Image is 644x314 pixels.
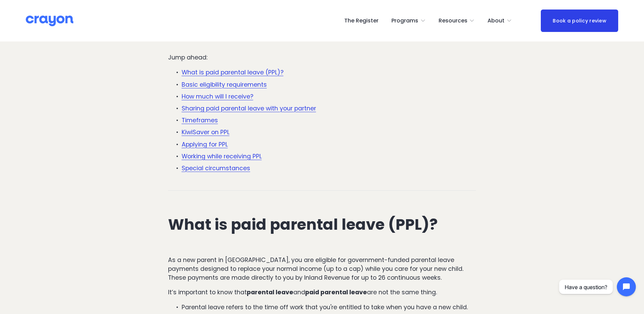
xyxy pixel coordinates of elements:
a: Special circumstances [182,164,250,172]
a: Working while receiving PPL [182,152,262,160]
a: folder dropdown [439,15,475,26]
a: Sharing paid parental leave with your partner [182,104,316,112]
strong: parental leave [247,288,293,296]
a: How much will I receive? [182,92,253,101]
a: Basic eligibility requirements [182,81,267,89]
a: folder dropdown [391,15,426,26]
a: Timeframes [182,116,218,124]
img: Crayon [26,15,73,27]
a: Book a policy review [541,10,618,32]
h2: What is paid parental leave (PPL)? [168,216,476,233]
strong: paid parental leave [305,288,367,296]
a: The Register [344,15,379,26]
span: Resources [439,16,467,26]
p: It’s important to know that and are not the same thing. [168,288,476,297]
p: As a new parent in [GEOGRAPHIC_DATA], you are eligible for government-funded parental leave payme... [168,256,476,282]
p: Jump ahead: [168,53,476,62]
a: KiwiSaver on PPL [182,128,229,136]
a: Applying for PPL [182,140,228,149]
span: About [487,16,504,26]
p: Parental leave refers to the time off work that you're entitled to take when you have a new child. [182,303,476,312]
a: folder dropdown [487,15,512,26]
span: Programs [391,16,418,26]
a: What is paid parental leave (PPL)? [182,68,283,76]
